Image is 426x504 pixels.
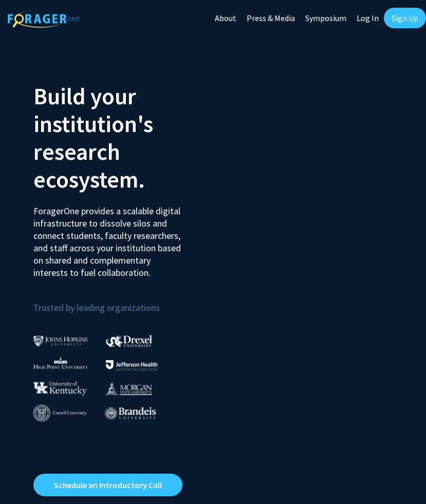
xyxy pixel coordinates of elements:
img: Drexel University [106,335,152,347]
a: Opens in a new tab [33,474,182,496]
img: University of Kentucky [33,381,87,395]
a: Sign Up [384,8,426,28]
img: Brandeis University [105,407,156,420]
p: Trusted by leading organizations [33,287,206,315]
img: Johns Hopkins University [33,335,88,346]
p: ForagerOne provides a scalable digital infrastructure to dissolve silos and connect students, fac... [33,197,184,279]
img: High Point University [33,357,88,369]
img: Morgan State University [105,382,152,395]
img: Thomas Jefferson University [106,360,157,370]
img: Cornell University [33,405,87,422]
img: ForagerOne Logo [8,10,80,28]
h2: Build your institution's research ecosystem. [33,82,206,193]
